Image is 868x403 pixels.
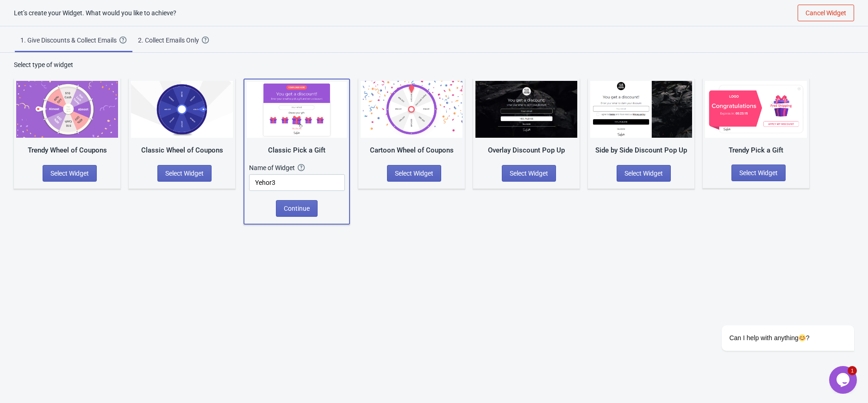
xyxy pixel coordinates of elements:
[276,200,318,217] button: Continue
[14,60,854,69] div: Select type of widget
[806,9,846,17] span: Cancel Widget
[502,165,556,182] button: Select Widget
[16,81,118,138] img: trendy_game.png
[361,81,462,138] img: cartoon_game.jpg
[692,242,859,361] iframe: chat widget
[705,145,807,156] div: Trendy Pick a Gift
[131,145,233,156] div: Classic Wheel of Coupons
[50,170,89,177] span: Select Widget
[387,165,441,182] button: Select Widget
[395,170,433,177] span: Select Widget
[157,165,212,182] button: Select Widget
[16,145,118,156] div: Trendy Wheel of Coupons
[131,81,233,138] img: classic_game.jpg
[798,5,854,21] button: Cancel Widget
[284,205,310,212] span: Continue
[475,145,577,156] div: Overlay Discount Pop Up
[510,170,548,177] span: Select Widget
[138,36,202,45] div: 2. Collect Emails Only
[829,366,859,394] iframe: chat widget
[249,163,298,172] div: Name of Widget
[475,81,577,138] img: full_screen_popup.jpg
[590,81,692,138] img: regular_popup.jpg
[247,145,347,156] div: Classic Pick a Gift
[705,81,807,138] img: gift_game_v2.jpg
[731,165,786,181] button: Select Widget
[247,82,347,138] img: gift_game.jpg
[590,145,692,156] div: Side by Side Discount Pop Up
[624,170,663,177] span: Select Widget
[617,165,671,182] button: Select Widget
[43,165,97,182] button: Select Widget
[739,169,778,177] span: Select Widget
[20,36,119,45] div: 1. Give Discounts & Collect Emails
[361,145,462,156] div: Cartoon Wheel of Coupons
[165,170,204,177] span: Select Widget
